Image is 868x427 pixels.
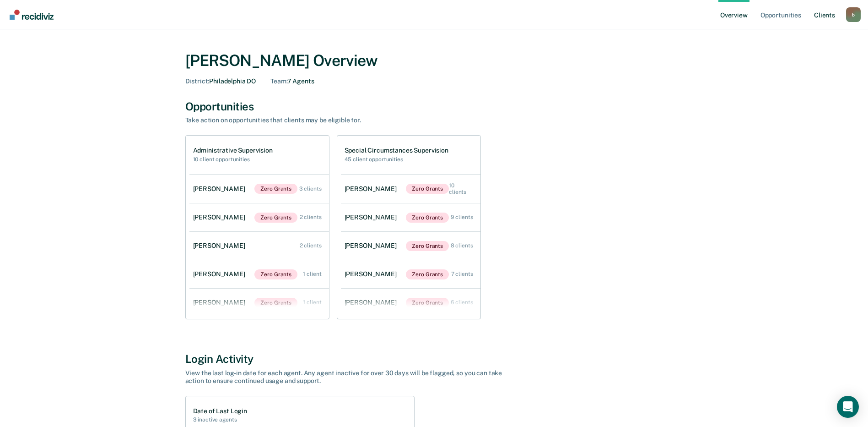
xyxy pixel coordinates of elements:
[193,407,247,415] h1: Date of Last Login
[303,299,321,306] div: 1 client
[846,7,861,22] div: b
[341,173,480,205] a: [PERSON_NAME]Zero Grants 10 clients
[345,213,400,221] div: [PERSON_NAME]
[193,242,249,250] div: [PERSON_NAME]
[254,269,297,279] span: Zero Grants
[185,352,683,366] div: Login Activity
[270,77,314,85] div: 7 Agents
[193,213,249,221] div: [PERSON_NAME]
[185,51,683,70] div: [PERSON_NAME] Overview
[185,116,506,124] div: Take action on opportunities that clients may be eligible for.
[185,77,210,85] span: District :
[189,289,329,317] a: [PERSON_NAME]Zero Grants 1 client
[449,182,473,196] div: 10 clients
[254,184,297,194] span: Zero Grants
[406,184,449,194] span: Zero Grants
[185,369,506,385] div: View the last log-in date for each agent. Any agent inactive for over 30 days will be flagged, so...
[345,147,448,154] h1: Special Circumstances Supervision
[341,289,480,317] a: [PERSON_NAME]Zero Grants 6 clients
[270,77,287,85] span: Team :
[345,156,448,163] h2: 45 client opportunities
[254,213,297,223] span: Zero Grants
[189,260,329,289] a: [PERSON_NAME]Zero Grants 1 client
[406,298,449,308] span: Zero Grants
[185,77,256,85] div: Philadelphia DO
[451,271,473,277] div: 7 clients
[345,242,400,250] div: [PERSON_NAME]
[406,213,449,223] span: Zero Grants
[193,185,249,193] div: [PERSON_NAME]
[345,299,400,307] div: [PERSON_NAME]
[189,175,329,203] a: [PERSON_NAME]Zero Grants 3 clients
[185,100,683,113] div: Opportunities
[193,299,249,307] div: [PERSON_NAME]
[303,271,321,277] div: 1 client
[406,269,449,279] span: Zero Grants
[193,147,273,154] h1: Administrative Supervision
[189,233,329,259] a: [PERSON_NAME] 2 clients
[193,270,249,278] div: [PERSON_NAME]
[189,203,329,232] a: [PERSON_NAME]Zero Grants 2 clients
[193,156,273,163] h2: 10 client opportunities
[341,203,480,232] a: [PERSON_NAME]Zero Grants 9 clients
[345,270,400,278] div: [PERSON_NAME]
[451,242,473,249] div: 8 clients
[341,260,480,289] a: [PERSON_NAME]Zero Grants 7 clients
[451,299,473,306] div: 6 clients
[837,396,859,418] div: Open Intercom Messenger
[254,298,297,308] span: Zero Grants
[406,241,449,251] span: Zero Grants
[451,214,473,220] div: 9 clients
[300,242,322,249] div: 2 clients
[300,214,322,220] div: 2 clients
[846,7,861,22] button: Profile dropdown button
[10,10,54,20] img: Recidiviz
[341,232,480,260] a: [PERSON_NAME]Zero Grants 8 clients
[299,186,322,192] div: 3 clients
[193,416,247,423] h2: 3 inactive agents
[345,185,400,193] div: [PERSON_NAME]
